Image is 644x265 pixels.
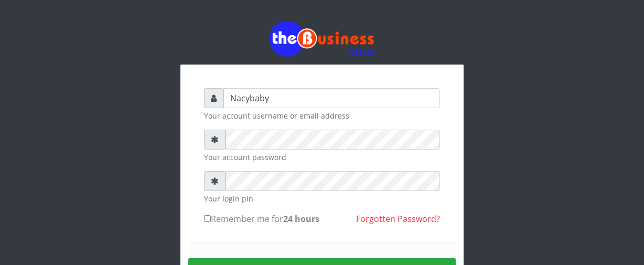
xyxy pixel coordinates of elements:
b: 24 hours [283,213,319,225]
label: Remember me for [204,213,319,225]
a: Forgotten Password? [356,213,440,225]
input: Username or email address [223,88,440,108]
small: Your login pin [204,193,440,204]
small: Your account username or email address [204,110,440,121]
input: Remember me for24 hours [204,215,211,222]
small: Your account password [204,152,440,163]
